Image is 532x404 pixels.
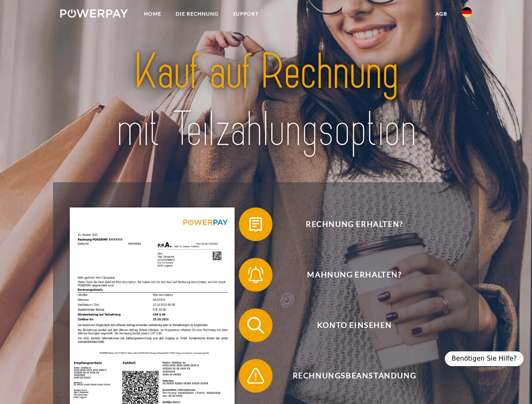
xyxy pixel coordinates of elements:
span: Konto einsehen [251,308,457,342]
span: Rechnung erhalten? [251,207,457,241]
span: Rechnungsbeanstandung [251,359,457,393]
a: agb [428,6,454,21]
button: Rechnungsbeanstandung [239,359,458,393]
img: logo-powerpay-white.svg [60,9,128,18]
img: qb_bill.svg [245,214,266,235]
a: SUPPORT [226,6,266,21]
button: Mahnung erhalten? [239,258,458,292]
img: qb_search.svg [245,315,266,336]
a: DIE RECHNUNG [168,6,226,21]
img: de [462,7,472,17]
img: qb_warning.svg [245,365,266,386]
button: Rechnung erhalten? [239,207,458,241]
span: Mahnung erhalten? [251,258,457,292]
div: Benötigen Sie Hilfe? [445,351,524,366]
button: Konto einsehen [239,308,458,342]
img: title-powerpay_de.svg [80,40,452,161]
img: qb_bell.svg [245,264,266,285]
a: Home [137,6,168,21]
